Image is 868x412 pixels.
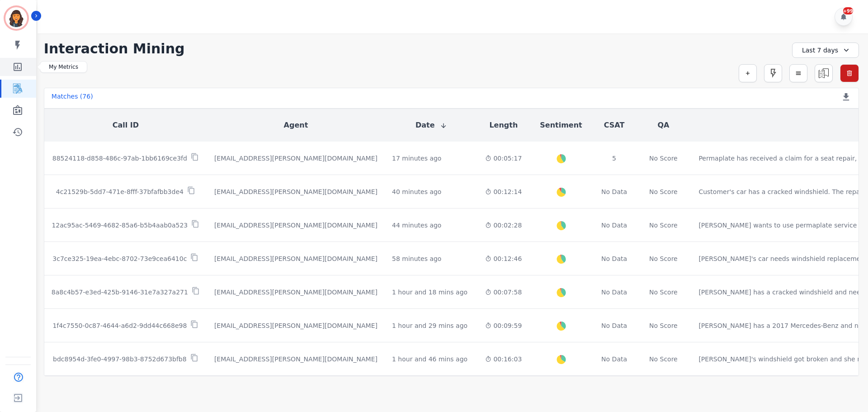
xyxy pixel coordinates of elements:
div: Last 7 days [792,43,859,58]
div: No Score [649,187,678,196]
div: +99 [843,7,853,14]
div: 1 hour and 46 mins ago [392,355,467,364]
button: Sentiment [540,120,582,131]
p: 88524118-d858-486c-97ab-1bb6169ce3fd [52,154,187,163]
div: 00:12:14 [485,187,522,196]
button: QA [657,120,669,131]
div: 00:02:28 [485,221,522,230]
p: 3c7ce325-19ea-4ebc-8702-73e9cea6410c [52,254,187,263]
button: Date [415,120,448,131]
div: [EMAIL_ADDRESS][PERSON_NAME][DOMAIN_NAME] [214,254,377,263]
div: No Score [649,321,678,330]
div: [EMAIL_ADDRESS][PERSON_NAME][DOMAIN_NAME] [214,288,377,297]
div: [EMAIL_ADDRESS][PERSON_NAME][DOMAIN_NAME] [214,154,377,163]
div: 1 hour and 18 mins ago [392,288,467,297]
div: No Score [649,221,678,230]
div: No Score [649,355,678,364]
div: [EMAIL_ADDRESS][PERSON_NAME][DOMAIN_NAME] [214,355,377,364]
p: 12ac95ac-5469-4682-85a6-b5b4aab0a523 [52,221,188,230]
div: No Data [600,321,628,330]
p: bdc8954d-3fe0-4997-98b3-8752d673bfb8 [53,355,187,364]
div: [EMAIL_ADDRESS][PERSON_NAME][DOMAIN_NAME] [214,187,377,196]
div: No Score [649,288,678,297]
div: 00:16:03 [485,355,522,364]
div: 00:09:59 [485,321,522,330]
div: No Score [649,154,678,163]
div: [EMAIL_ADDRESS][PERSON_NAME][DOMAIN_NAME] [214,321,377,330]
button: CSAT [604,120,625,131]
div: 44 minutes ago [392,221,441,230]
div: 17 minutes ago [392,154,441,163]
div: 58 minutes ago [392,254,441,263]
div: No Score [649,254,678,263]
div: 40 minutes ago [392,187,441,196]
p: 1f4c7550-0c87-4644-a6d2-9dd44c668e98 [52,321,187,330]
div: 00:07:58 [485,288,522,297]
div: [EMAIL_ADDRESS][PERSON_NAME][DOMAIN_NAME] [214,221,377,230]
div: 1 hour and 29 mins ago [392,321,467,330]
div: 5 [600,154,628,163]
div: 00:05:17 [485,154,522,163]
div: 00:12:46 [485,254,522,263]
div: No Data [600,221,628,230]
h1: Interaction Mining [44,41,185,57]
button: Agent [284,120,308,131]
div: No Data [600,288,628,297]
div: No Data [600,355,628,364]
div: No Data [600,254,628,263]
p: 4c21529b-5dd7-471e-8fff-37bfafbb3de4 [56,187,184,196]
p: 8a8c4b57-e3ed-425b-9146-31e7a327a271 [52,288,188,297]
div: Matches ( 76 ) [52,92,93,104]
button: Length [489,120,518,131]
img: Bordered avatar [5,7,27,29]
div: No Data [600,187,628,196]
button: Call ID [113,120,139,131]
